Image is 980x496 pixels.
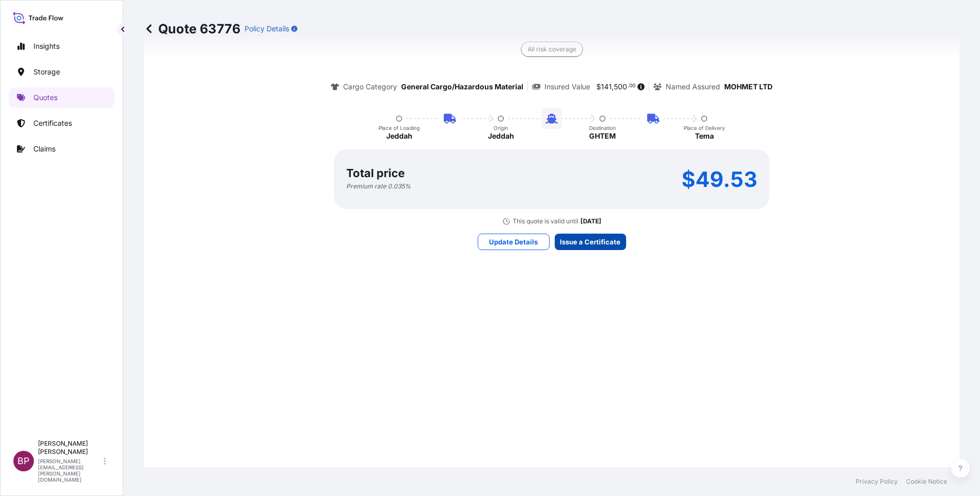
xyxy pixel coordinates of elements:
span: . [628,84,629,88]
a: Certificates [9,113,115,133]
span: BP [17,456,30,466]
p: Quote 63776 [144,21,240,37]
a: Storage [9,62,115,82]
span: $ [596,83,601,90]
p: Place of Loading [379,125,420,131]
p: GHTEM [589,131,616,141]
p: Certificates [33,118,72,128]
p: [PERSON_NAME] [PERSON_NAME] [38,440,102,456]
a: Insights [9,36,115,56]
p: General Cargo/Hazardous Material [401,82,523,92]
a: Quotes [9,87,115,108]
p: Destination [589,125,616,131]
p: Jeddah [488,131,514,141]
p: Claims [33,144,55,154]
span: 141 [601,83,612,90]
a: Cookie Notice [906,478,947,486]
p: Issue a Certificate [560,237,620,247]
p: [PERSON_NAME][EMAIL_ADDRESS][PERSON_NAME][DOMAIN_NAME] [38,458,102,483]
p: $49.53 [682,171,757,187]
p: Storage [33,67,60,77]
p: [DATE] [580,217,601,225]
a: Privacy Policy [856,478,898,486]
p: Premium rate 0.035 % [346,182,411,190]
p: Insured Value [544,82,590,92]
span: 500 [614,83,627,90]
a: Claims [9,139,115,159]
button: Update Details [478,234,550,250]
p: Quotes [33,92,58,103]
p: Policy Details [244,24,289,34]
p: Tema [695,131,714,141]
p: Total price [346,168,405,178]
p: Named Assured [666,82,720,92]
p: Place of Delivery [684,125,725,131]
p: Update Details [489,237,538,247]
p: This quote is valid until [513,217,578,225]
button: Issue a Certificate [555,234,626,250]
p: Insights [33,41,60,51]
p: Jeddah [386,131,412,141]
span: , [612,83,614,90]
p: Origin [494,125,508,131]
p: MOHMET LTD [724,82,772,92]
p: Cargo Category [343,82,397,92]
span: 00 [629,84,635,88]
